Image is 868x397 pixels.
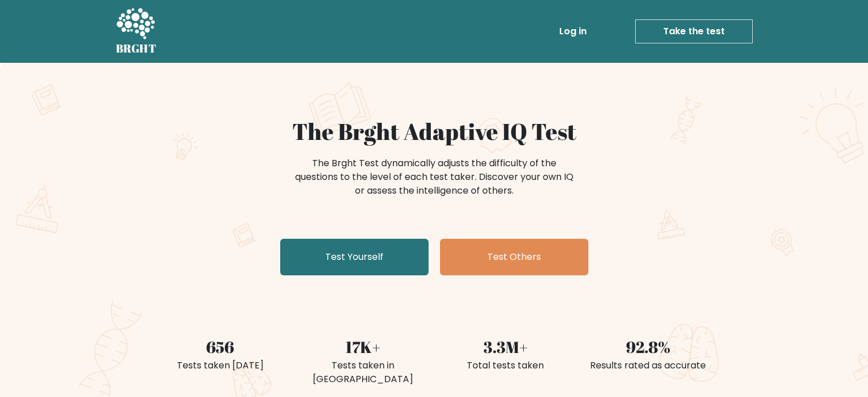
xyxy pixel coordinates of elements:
div: 656 [156,335,285,359]
div: Tests taken [DATE] [156,359,285,372]
a: Log in [555,20,591,43]
div: Results rated as accurate [584,359,713,372]
a: Test Yourself [280,239,429,275]
div: 3.3M+ [441,335,570,359]
h5: BRGHT [116,42,157,55]
a: Take the test [635,19,753,43]
h1: The Brght Adaptive IQ Test [156,118,713,145]
div: Tests taken in [GEOGRAPHIC_DATA] [298,359,427,386]
div: The Brght Test dynamically adjusts the difficulty of the questions to the level of each test take... [292,157,577,198]
div: Total tests taken [441,359,570,372]
a: Test Others [440,239,588,275]
a: BRGHT [116,5,157,58]
div: 92.8% [584,335,713,359]
div: 17K+ [298,335,427,359]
